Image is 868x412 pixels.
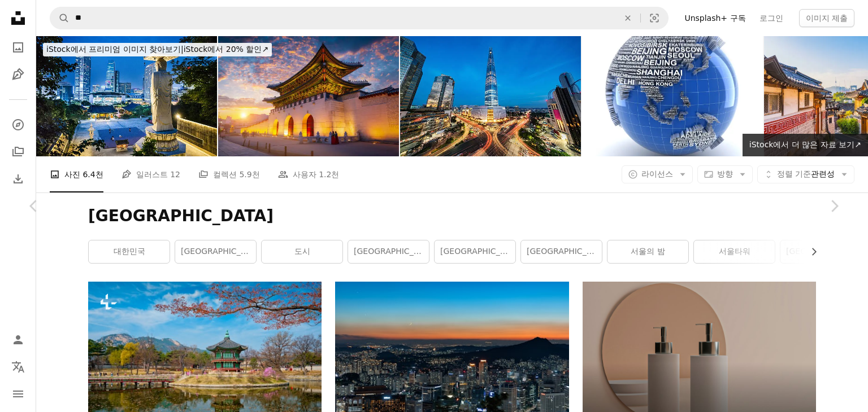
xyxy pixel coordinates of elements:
span: 12 [170,168,180,181]
a: 컬렉션 5.9천 [198,156,260,192]
a: 사진 [7,36,29,59]
form: 사이트 전체에서 이미지 찾기 [50,7,669,29]
button: 이미지 제출 [799,9,854,27]
a: 서울의 밤 [607,240,688,263]
span: 5.9천 [239,168,259,181]
a: 사용자 1.2천 [278,156,340,192]
a: Unsplash+ 구독 [678,9,752,27]
img: 경복궁은 석양이 아름답고, 서울, 대한민국. [218,36,399,156]
a: 서울타워 [694,240,775,263]
a: [GEOGRAPHIC_DATA] [435,240,515,263]
span: 방향 [717,169,733,178]
a: 로그인 / 가입 [7,328,29,351]
button: 시각적 검색 [641,7,668,29]
button: 메뉴 [7,383,29,405]
span: 1.2천 [319,168,339,181]
a: [GEOGRAPHIC_DATA] [521,240,602,263]
a: 탐색 [7,113,29,136]
a: 도시 [262,240,342,263]
a: 일러스트 12 [121,156,180,192]
span: iStock에서 프리미엄 이미지 찾아보기 | [46,45,184,54]
button: 라이선스 [622,165,693,183]
a: iStock에서 프리미엄 이미지 찾아보기|iStock에서 20% 할인↗ [36,36,279,63]
span: iStock에서 더 많은 자료 보기 ↗ [749,140,861,149]
a: [GEOGRAPHIC_DATA] [GEOGRAPHIC_DATA] [780,240,861,263]
a: [GEOGRAPHIC_DATA] [348,240,429,263]
a: 로그인 [753,9,790,27]
span: 라이선스 [641,169,673,178]
button: 삭제 [615,7,640,29]
img: 봉은사 및 한국시각 911 무역 센터 스카이라인 [36,36,217,156]
button: 방향 [697,165,753,183]
button: 정렬 기준관련성 [757,165,854,183]
img: 지구별 이름을 가진 세계 주요 도시 [582,36,763,156]
a: 일러스트 [7,63,29,86]
button: Unsplash 검색 [50,7,70,29]
img: [송파구] 롯데월드타워 나이트서울 [400,36,581,156]
span: 정렬 기준 [777,169,811,178]
a: 야간시 건물의 면적 전경 [335,342,568,352]
a: 다음 [800,152,868,260]
a: 컬렉션 [7,141,29,163]
a: 경복궁 향원정관, 서울, 한국 [88,354,322,365]
h1: [GEOGRAPHIC_DATA] [88,206,816,226]
a: iStock에서 더 많은 자료 보기↗ [743,134,868,156]
span: iStock에서 20% 할인 ↗ [46,45,268,54]
a: [GEOGRAPHIC_DATA] [175,240,256,263]
button: 언어 [7,356,29,378]
span: 관련성 [777,169,835,180]
a: 대한민국 [89,240,170,263]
